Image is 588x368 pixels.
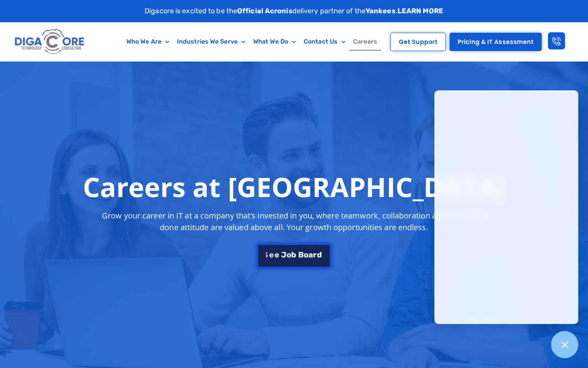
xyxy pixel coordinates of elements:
[281,251,286,259] span: J
[399,39,437,45] span: Get Support
[317,251,322,259] span: d
[287,251,291,259] span: o
[458,39,534,45] span: Pricing & IT Assessment
[83,171,506,202] h1: Careers at [GEOGRAPHIC_DATA]
[13,26,87,57] img: Digacore logo 1
[145,6,443,16] p: Digacore is excited to be the delivery partner of the .
[366,7,395,15] strong: Yankees
[349,33,381,51] a: Careers
[257,244,331,268] a: See Job Board
[118,33,386,51] nav: Menu
[95,210,493,233] p: Grow your career in IT at a company that’s invested in you, where teamwork, collaboration and a g...
[450,33,542,51] a: Pricing & IT Assessment
[434,90,578,324] iframe: Chatgenie Messenger
[298,251,304,259] span: B
[308,251,313,259] span: a
[269,251,274,259] span: e
[304,251,308,259] span: o
[275,251,279,259] span: e
[173,33,249,51] a: Industries We Serve
[249,33,300,51] a: What We Do
[291,251,296,259] span: b
[122,33,173,51] a: Who We Are
[313,251,317,259] span: r
[300,33,349,51] a: Contact Us
[237,7,292,15] strong: Official Acronis
[390,33,446,51] a: Get Support
[263,251,268,259] span: S
[397,7,443,15] a: LEARN MORE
